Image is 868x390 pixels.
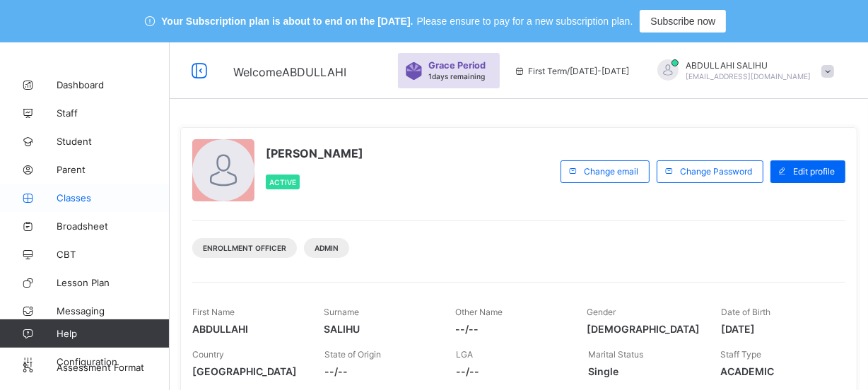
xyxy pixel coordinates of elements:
[587,307,616,317] span: Gender
[324,365,435,377] span: --/--
[57,107,170,119] span: Staff
[588,349,643,360] span: Marital Status
[269,178,296,187] span: Active
[587,323,700,335] span: [DEMOGRAPHIC_DATA]
[457,365,568,377] span: --/--
[161,16,413,27] span: Your Subscription plan is about to end on the [DATE].
[686,60,811,71] span: ABDULLAHI SALIHU
[455,307,503,317] span: Other Name
[720,365,831,377] span: ACADEMIC
[233,65,346,79] span: Welcome ABDULLAHI
[584,166,638,177] span: Change email
[650,16,715,27] span: Subscribe now
[643,59,841,83] div: ABDULLAHISALIHU
[686,72,811,81] span: [EMAIL_ADDRESS][DOMAIN_NAME]
[57,277,170,288] span: Lesson Plan
[192,307,235,317] span: First Name
[57,79,170,90] span: Dashboard
[721,323,831,335] span: [DATE]
[720,349,761,360] span: Staff Type
[315,244,339,252] span: Admin
[428,60,486,71] span: Grace Period
[192,365,303,377] span: [GEOGRAPHIC_DATA]
[793,166,835,177] span: Edit profile
[57,305,170,317] span: Messaging
[192,323,303,335] span: ABDULLAHI
[514,66,629,76] span: session/term information
[324,349,381,360] span: State of Origin
[192,349,224,360] span: Country
[721,307,770,317] span: Date of Birth
[57,328,169,339] span: Help
[457,349,474,360] span: LGA
[57,192,170,203] span: Classes
[203,244,286,252] span: Enrollment Officer
[266,146,363,160] span: [PERSON_NAME]
[324,323,434,335] span: SALIHU
[455,323,565,335] span: --/--
[57,220,170,232] span: Broadsheet
[428,72,485,81] span: 1 days remaining
[588,365,699,377] span: Single
[405,62,423,80] img: sticker-purple.71386a28dfed39d6af7621340158ba97.svg
[57,164,170,175] span: Parent
[680,166,752,177] span: Change Password
[57,136,170,147] span: Student
[324,307,359,317] span: Surname
[57,249,170,260] span: CBT
[57,356,169,367] span: Configuration
[417,16,633,27] span: Please ensure to pay for a new subscription plan.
